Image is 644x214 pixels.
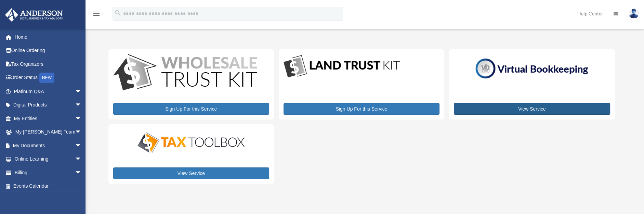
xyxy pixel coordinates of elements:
[5,179,92,193] a: Events Calendar
[5,152,92,166] a: Online Learningarrow_drop_down
[92,10,101,18] i: menu
[5,71,92,85] a: Order StatusNEW
[5,139,92,152] a: My Documentsarrow_drop_down
[3,8,65,22] img: Anderson Advisors Platinum Portal
[5,57,92,71] a: Tax Organizers
[114,9,122,17] i: search
[5,98,89,112] a: Digital Productsarrow_drop_down
[92,12,101,18] a: menu
[113,54,257,92] img: WS-Trust-Kit-lgo-1.jpg
[113,167,269,179] a: View Service
[75,112,89,126] span: arrow_drop_down
[113,103,269,115] a: Sign Up For this Service
[284,103,439,115] a: Sign Up For this Service
[5,30,92,44] a: Home
[5,44,92,58] a: Online Ordering
[75,98,89,112] span: arrow_drop_down
[5,125,92,139] a: My [PERSON_NAME] Teamarrow_drop_down
[5,166,92,179] a: Billingarrow_drop_down
[75,152,89,166] span: arrow_drop_down
[39,73,54,83] div: NEW
[75,85,89,99] span: arrow_drop_down
[5,112,92,125] a: My Entitiesarrow_drop_down
[454,103,610,115] a: View Service
[284,54,400,79] img: LandTrust_lgo-1.jpg
[75,166,89,180] span: arrow_drop_down
[5,85,92,98] a: Platinum Q&Aarrow_drop_down
[629,9,639,18] img: User Pic
[75,139,89,153] span: arrow_drop_down
[75,125,89,139] span: arrow_drop_down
